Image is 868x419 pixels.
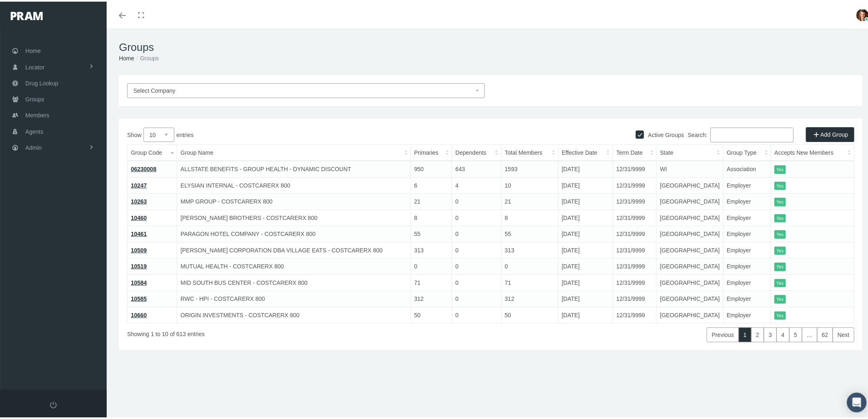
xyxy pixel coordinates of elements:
[177,224,411,241] td: PARAGON HOTEL COMPANY - COSTCARERX 800
[131,261,147,268] a: 10519
[25,90,44,105] span: Groups
[558,273,613,289] td: [DATE]
[411,192,452,208] td: 21
[11,10,43,18] img: PRAM_20_x_78.png
[558,257,613,273] td: [DATE]
[411,143,452,160] th: Primaries: activate to sort column ascending
[134,52,159,61] li: Groups
[452,273,501,289] td: 0
[411,176,452,192] td: 6
[806,126,854,140] a: Add Group
[177,192,411,208] td: MMP GROUP - COSTCARERX 800
[657,176,724,192] td: [GEOGRAPHIC_DATA]
[558,305,613,322] td: [DATE]
[724,257,771,273] td: Employer
[724,273,771,289] td: Employer
[177,143,411,160] th: Group Name: activate to sort column ascending
[833,326,854,341] a: Next
[613,240,657,257] td: 12/31/9999
[411,273,452,289] td: 71
[657,257,724,273] td: [GEOGRAPHIC_DATA]
[724,289,771,306] td: Employer
[177,257,411,273] td: MUTUAL HEALTH - COSTCARERX 800
[777,326,790,341] a: 4
[657,208,724,224] td: [GEOGRAPHIC_DATA]
[25,138,42,154] span: Admin
[133,86,176,92] span: Select Company
[452,192,501,208] td: 0
[710,126,794,141] input: Search:
[501,208,558,224] td: 8
[131,310,147,317] a: 10660
[501,159,558,176] td: 1593
[657,159,724,176] td: WI
[411,208,452,224] td: 8
[802,326,818,341] a: …
[411,257,452,273] td: 0
[131,213,147,220] a: 10460
[724,240,771,257] td: Employer
[452,176,501,192] td: 4
[657,143,724,160] th: State: activate to sort column ascending
[177,273,411,289] td: MID SOUTH BUS CENTER - COSTCARERX 800
[177,240,411,257] td: [PERSON_NAME] CORPORATION DBA VILLAGE EATS - COSTCARERX 800
[501,224,558,241] td: 55
[774,213,786,221] itemstyle: Yes
[774,196,786,205] itemstyle: Yes
[657,305,724,322] td: [GEOGRAPHIC_DATA]
[657,289,724,306] td: [GEOGRAPHIC_DATA]
[613,176,657,192] td: 12/31/9999
[177,176,411,192] td: ELYSIAN INTERNAL - COSTCARERX 800
[774,310,786,318] itemstyle: Yes
[452,257,501,273] td: 0
[558,176,613,192] td: [DATE]
[657,224,724,241] td: [GEOGRAPHIC_DATA]
[177,208,411,224] td: [PERSON_NAME] BROTHERS - COSTCARERX 800
[774,261,786,270] itemstyle: Yes
[558,224,613,241] td: [DATE]
[501,143,558,160] th: Total Members: activate to sort column ascending
[501,192,558,208] td: 21
[131,181,147,187] a: 10247
[452,208,501,224] td: 0
[452,305,501,322] td: 0
[817,326,834,341] a: 62
[127,126,491,140] label: Show entries
[613,289,657,306] td: 12/31/9999
[724,159,771,176] td: Association
[131,245,147,252] a: 10509
[558,240,613,257] td: [DATE]
[177,305,411,322] td: ORIGIN INVESTMENTS - COSTCARERX 800
[613,273,657,289] td: 12/31/9999
[558,208,613,224] td: [DATE]
[774,277,786,286] itemstyle: Yes
[774,293,786,302] itemstyle: Yes
[131,229,147,236] a: 10461
[724,176,771,192] td: Employer
[613,224,657,241] td: 12/31/9999
[613,159,657,176] td: 12/31/9999
[774,180,786,189] itemstyle: Yes
[501,257,558,273] td: 0
[144,126,174,140] select: Showentries
[131,294,147,300] a: 10585
[452,240,501,257] td: 0
[131,164,156,171] a: 06230008
[25,122,43,138] span: Agents
[452,159,501,176] td: 643
[558,192,613,208] td: [DATE]
[613,143,657,160] th: Term Date: activate to sort column ascending
[411,289,452,306] td: 312
[774,229,786,237] itemstyle: Yes
[501,240,558,257] td: 313
[25,58,45,73] span: Locator
[558,159,613,176] td: [DATE]
[613,208,657,224] td: 12/31/9999
[724,143,771,160] th: Group Type: activate to sort column ascending
[739,326,752,341] a: 1
[789,326,802,341] a: 5
[25,106,49,121] span: Members
[119,39,863,52] h1: Groups
[724,192,771,208] td: Employer
[501,273,558,289] td: 71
